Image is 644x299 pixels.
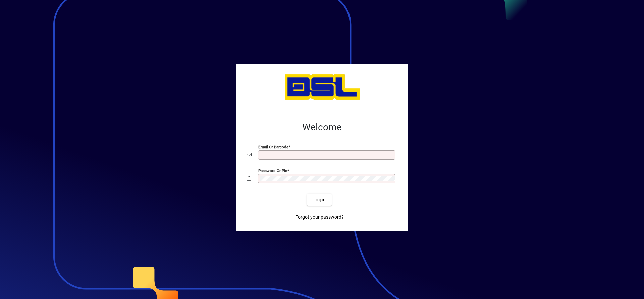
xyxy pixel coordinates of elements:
[312,196,326,203] span: Login
[295,214,344,221] span: Forgot your password?
[307,194,331,206] button: Login
[258,168,287,173] mat-label: Password or Pin
[247,122,397,133] h2: Welcome
[258,145,288,149] mat-label: Email or Barcode
[292,211,346,223] a: Forgot your password?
